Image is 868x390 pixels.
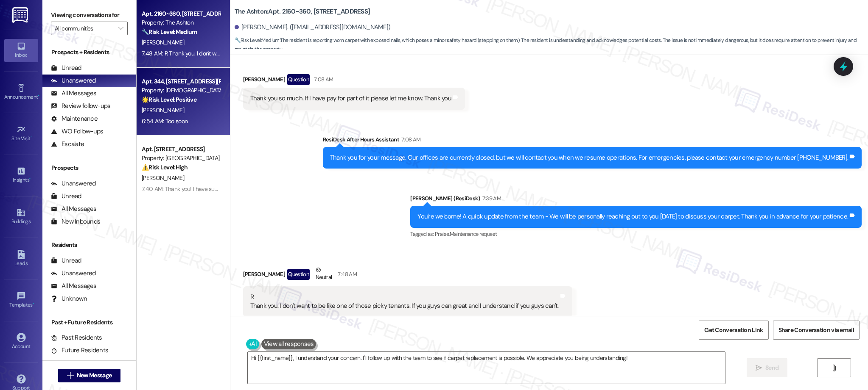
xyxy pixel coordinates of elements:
[51,217,100,226] div: New Inbounds
[142,117,188,125] div: 6:54 AM: Too soon
[4,164,38,187] a: Insights •
[51,205,96,213] div: All Messages
[118,25,123,32] i: 
[42,318,136,327] div: Past + Future Residents
[51,89,96,98] div: All Messages
[51,140,84,149] div: Escalate
[248,352,725,384] textarea: Hi {{first_name}}, I understand your concern. I'll follow up with the team to see if carpet repla...
[51,282,96,290] div: All Messages
[142,77,220,86] div: Apt. 344, [STREET_ADDRESS][PERSON_NAME]
[142,185,407,193] div: 7:40 AM: Thank you! I have submitted a work order and notified the site team. We appreciate your ...
[480,194,501,203] div: 7:39 AM
[142,39,184,46] span: [PERSON_NAME]
[142,28,197,36] strong: 🔧 Risk Level: Medium
[142,18,220,27] div: Property: The Ashton
[29,176,31,182] span: •
[142,163,188,171] strong: ⚠️ Risk Level: High
[51,8,128,22] label: Viewing conversations for
[142,96,196,103] strong: 🌟 Risk Level: Positive
[773,321,860,340] button: Share Conversation via email
[55,22,114,35] input: All communities
[435,230,449,238] span: Praise ,
[51,64,81,72] div: Unread
[410,194,862,206] div: [PERSON_NAME] (ResiDesk)
[4,247,38,270] a: Leads
[312,75,333,84] div: 7:08 AM
[756,365,762,371] i: 
[765,363,778,372] span: Send
[4,330,38,353] a: Account
[51,114,98,123] div: Maintenance
[235,37,280,44] strong: 🔧 Risk Level: Medium
[243,74,465,88] div: [PERSON_NAME]
[287,269,310,279] div: Question
[77,371,112,380] span: New Message
[51,294,87,303] div: Unknown
[12,7,30,23] img: ResiDesk Logo
[235,7,370,16] b: The Ashton: Apt. 2160~360, [STREET_ADDRESS]
[287,74,310,85] div: Question
[831,365,837,371] i: 
[336,270,356,279] div: 7:48 AM
[142,154,220,163] div: Property: [GEOGRAPHIC_DATA]
[142,145,220,154] div: Apt. [STREET_ADDRESS]
[58,369,121,382] button: New Message
[450,230,497,238] span: Maintenance request
[51,127,103,136] div: WO Follow-ups
[417,212,848,221] div: You're welcome! A quick update from the team - We will be personally reaching out to you [DATE] t...
[4,205,38,228] a: Buildings
[330,153,848,162] div: Thank you for your message. Our offices are currently closed, but we will contact you when we res...
[4,39,38,62] a: Inbox
[410,228,862,240] div: Tagged as:
[51,346,108,355] div: Future Residents
[142,50,454,57] div: 7:48 AM: R Thank you. I don't want to be like one of those picky tenants. If you guys can great a...
[51,76,96,85] div: Unanswered
[51,179,96,188] div: Unanswered
[42,163,136,172] div: Prospects
[67,372,73,379] i: 
[323,135,862,147] div: ResiDesk After Hours Assistant
[51,256,81,265] div: Unread
[250,293,559,311] div: R Thank you. I don't want to be like one of those picky tenants. If you guys can great and I unde...
[51,333,102,342] div: Past Residents
[4,122,38,145] a: Site Visit •
[699,321,768,340] button: Get Conversation Link
[250,94,451,103] div: Thank you so much. If I have pay for part of it please let me know. Thank you
[235,23,391,32] div: [PERSON_NAME]. ([EMAIL_ADDRESS][DOMAIN_NAME])
[51,269,96,278] div: Unanswered
[243,266,572,286] div: [PERSON_NAME]
[51,102,110,111] div: Review follow-ups
[31,134,32,140] span: •
[51,192,81,201] div: Unread
[778,326,854,335] span: Share Conversation via email
[142,86,220,95] div: Property: [DEMOGRAPHIC_DATA]
[38,93,39,99] span: •
[235,36,868,54] span: : The resident is reporting worn carpet with exposed nails, which poses a minor safety hazard (st...
[142,174,184,182] span: [PERSON_NAME]
[399,135,420,144] div: 7:08 AM
[42,241,136,249] div: Residents
[747,358,788,377] button: Send
[142,9,220,18] div: Apt. 2160~360, [STREET_ADDRESS]
[142,106,184,114] span: [PERSON_NAME]
[33,301,34,307] span: •
[704,326,763,335] span: Get Conversation Link
[4,289,38,312] a: Templates •
[314,266,333,283] div: Neutral
[42,48,136,57] div: Prospects + Residents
